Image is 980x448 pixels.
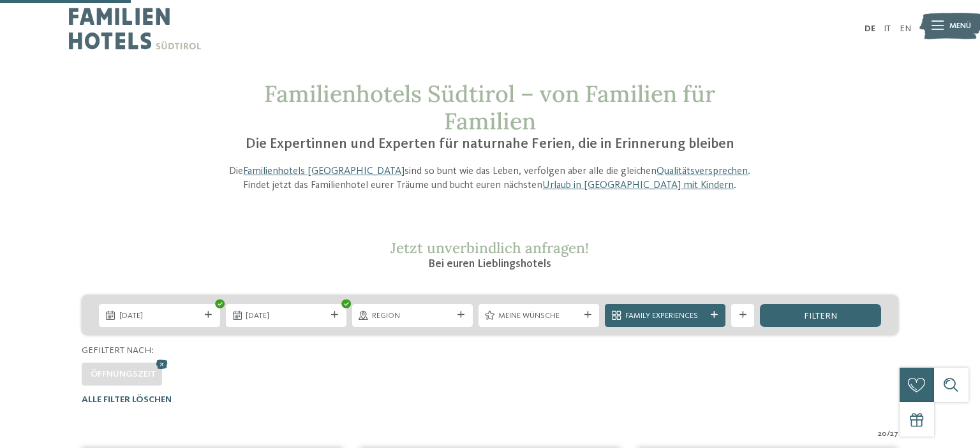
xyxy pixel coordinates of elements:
a: EN [900,24,911,33]
span: Meine Wünsche [498,310,579,322]
span: 27 [890,428,898,440]
span: Region [372,310,452,322]
span: Alle Filter löschen [82,395,172,404]
span: Öffnungszeit [91,370,156,379]
a: Urlaub in [GEOGRAPHIC_DATA] mit Kindern [542,180,734,191]
a: Familienhotels [GEOGRAPHIC_DATA] [243,166,405,177]
span: Jetzt unverbindlich anfragen! [390,238,589,257]
span: [DATE] [246,310,326,322]
span: filtern [804,312,837,321]
span: [DATE] [119,310,200,322]
span: Familienhotels Südtirol – von Familien für Familien [264,79,715,136]
p: Die sind so bunt wie das Leben, verfolgen aber alle die gleichen . Findet jetzt das Familienhotel... [217,164,763,193]
span: Gefiltert nach: [82,346,154,355]
span: Bei euren Lieblingshotels [428,258,551,270]
span: / [887,428,890,440]
span: Menü [949,20,971,32]
span: Die Expertinnen und Experten für naturnahe Ferien, die in Erinnerung bleiben [246,137,734,151]
span: 20 [878,428,887,440]
a: IT [884,24,891,33]
a: Qualitätsversprechen [657,166,748,177]
a: DE [865,24,875,33]
span: Family Experiences [625,310,706,322]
